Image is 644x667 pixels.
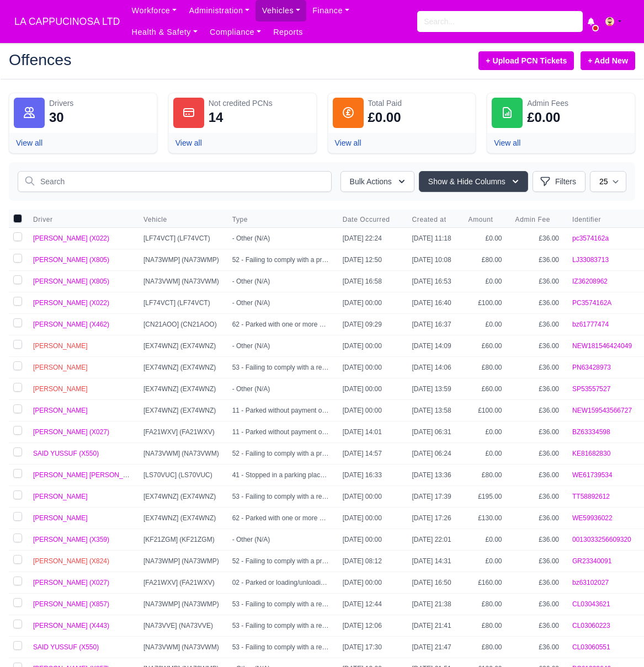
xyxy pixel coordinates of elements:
td: [LF74VCT] (LF74VCT) [137,292,226,314]
td: [NA73VWM] (NA73VWM) [137,271,226,292]
td: £80.00 [462,465,509,486]
a: bz63102027 [572,579,609,586]
td: [DATE] 12:50 [336,249,406,271]
td: [DATE] 14:09 [406,335,462,357]
td: [EX74WNZ] (EX74WNZ) [137,508,226,529]
td: [DATE] 14:31 [406,551,462,572]
input: Search... [417,11,583,32]
a: SAID YUSSUF (X550) [33,643,99,651]
div: 14 [209,109,223,126]
button: Admin Fee [515,215,559,224]
td: 62 - Parked with one or more wheels on or over a footpath or any part of a road other than a carr... [226,508,336,529]
td: £80.00 [462,594,509,615]
td: 53 - Failing to comply with a restriction on vehicles entering a pedestrian zone (N/A) [226,637,336,658]
td: [DATE] 10:08 [406,249,462,271]
div: 30 [49,109,64,126]
span: LA CAPPUCINOSA LTD [9,10,125,33]
span: Vehicle [143,215,219,224]
a: [PERSON_NAME] [33,514,88,522]
td: [EX74WNZ] (EX74WNZ) [137,357,226,378]
td: 41 - Stopped in a parking place designated for diplomatic vehicles (High) [226,465,336,486]
a: [PERSON_NAME] [33,364,88,371]
td: [DATE] 17:30 [336,637,406,658]
td: [DATE] 00:00 [336,378,406,400]
a: KE81682830 [572,450,610,457]
button: Type [232,215,257,224]
td: [NA73WMP] (NA73WMP) [137,594,226,615]
td: [DATE] 09:29 [336,314,406,335]
td: - Other (N/A) [226,529,336,551]
td: [EX74WNZ] (EX74WNZ) [137,400,226,421]
a: [PERSON_NAME] (X443) [33,622,109,629]
span: [PERSON_NAME] (X462) [33,321,109,328]
a: NEW159543566727 [572,407,632,414]
button: Bulk Actions [340,171,414,192]
td: £0.00 [462,228,509,249]
td: [NA73WMP] (NA73WMP) [137,551,226,572]
td: [DATE] 00:00 [336,292,406,314]
td: £36.00 [509,465,566,486]
td: 52 - Failing to comply with a prohibition on certain types of vehicle (N/A) [226,249,336,271]
div: Drivers [49,98,152,109]
td: £36.00 [509,292,566,314]
td: [DATE] 00:00 [336,572,406,594]
td: [LF74VCT] (LF74VCT) [137,228,226,249]
td: £160.00 [462,572,509,594]
td: [DATE] 00:00 [336,486,406,508]
td: £36.00 [509,335,566,357]
td: [DATE] 13:36 [406,465,462,486]
a: [PERSON_NAME] [33,385,88,393]
span: [PERSON_NAME] (X805) [33,278,109,285]
a: WE59936022 [572,514,613,522]
td: £0.00 [462,421,509,443]
td: [DATE] 13:59 [406,378,462,400]
td: [DATE] 06:31 [406,421,462,443]
td: £100.00 [462,292,509,314]
td: £60.00 [462,378,509,400]
td: [DATE] 22:24 [336,228,406,249]
a: [PERSON_NAME] (X805) [33,256,109,264]
td: [DATE] 16:37 [406,314,462,335]
td: 62 - Parked with one or more wheels on or over a footpath or any part of a road other than a carr... [226,314,336,335]
td: £195.00 [462,486,509,508]
td: [CN21AOO] (CN21AOO) [137,314,226,335]
td: [DATE] 16:33 [336,465,406,486]
td: [EX74WNZ] (EX74WNZ) [137,486,226,508]
a: + Add New [581,51,635,70]
td: £36.00 [509,486,566,508]
span: [PERSON_NAME] (X359) [33,536,109,543]
td: [DATE] 21:38 [406,594,462,615]
td: £36.00 [509,249,566,271]
span: Driver [33,215,53,224]
span: Created at [412,215,446,224]
a: IZ36208962 [572,278,608,285]
a: [PERSON_NAME] (X824) [33,557,109,565]
a: PC3574162A [572,299,611,307]
td: 52 - Failing to comply with a prohibition on certain types of vehicle (N/A) [226,551,336,572]
td: 52 - Failing to comply with a prohibition on certain types of vehicle (N/A) [226,443,336,465]
td: £0.00 [462,271,509,292]
td: 11 - Parked without payment of the parking charge (Low) [226,400,336,421]
td: [EX74WNZ] (EX74WNZ) [137,378,226,400]
td: [NA73WMP] (NA73WMP) [137,249,226,271]
td: [DATE] 14:01 [336,421,406,443]
td: £36.00 [509,378,566,400]
td: £36.00 [509,551,566,572]
a: GR23340091 [572,557,611,565]
button: Identifier [572,215,610,224]
td: [DATE] 06:24 [406,443,462,465]
span: [PERSON_NAME] (X027) [33,579,109,586]
span: Admin Fee [515,215,550,224]
td: 53 - Failing to comply with a restriction on vehicles entering a pedestrian zone (N/A) [226,486,336,508]
a: BZ63334598 [572,428,610,436]
a: NEW181546424049 [572,342,632,350]
td: 53 - Failing to comply with a restriction on vehicles entering a pedestrian zone (N/A) [226,594,336,615]
div: Not credited PCNs [209,98,312,109]
td: [DATE] 22:01 [406,529,462,551]
a: LA CAPPUCINOSA LTD [9,11,125,33]
td: £0.00 [462,529,509,551]
a: [PERSON_NAME] [33,342,88,350]
span: [PERSON_NAME] (X022) [33,299,109,307]
span: Type [232,215,248,224]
